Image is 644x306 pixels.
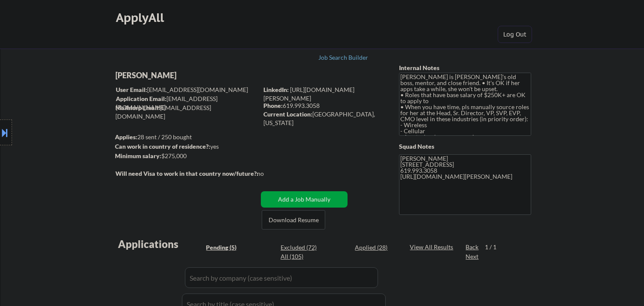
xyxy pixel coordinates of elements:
[118,239,203,249] div: Applications
[116,10,166,25] div: ApplyAll
[261,191,348,208] button: Add a Job Manually
[466,252,479,261] div: Next
[281,252,324,261] div: All (105)
[115,133,258,141] div: 28 sent / 250 bought
[355,243,398,252] div: Applied (28)
[115,104,258,120] div: [EMAIL_ADDRESS][DOMAIN_NAME]
[115,170,258,177] strong: Will need Visa to work in that country now/future?:
[116,95,258,111] div: [EMAIL_ADDRESS][DOMAIN_NAME]
[263,101,385,110] div: 619.993.3058
[263,102,283,109] strong: Phone:
[466,243,479,251] div: Back
[318,54,369,63] a: Job Search Builder
[263,86,289,93] strong: LinkedIn:
[257,169,281,178] div: no
[318,55,369,61] div: Job Search Builder
[206,243,249,252] div: Pending (5)
[263,110,385,127] div: [GEOGRAPHIC_DATA], [US_STATE]
[263,110,312,118] strong: Current Location:
[410,243,456,251] div: View All Results
[399,64,531,72] div: Internal Notes
[185,267,378,288] input: Search by company (case sensitive)
[116,86,258,94] div: [EMAIL_ADDRESS][DOMAIN_NAME]
[115,143,210,150] strong: Can work in country of residence?:
[498,26,532,43] button: Log Out
[262,210,325,229] button: Download Resume
[399,142,531,151] div: Squad Notes
[263,86,354,102] a: [URL][DOMAIN_NAME][PERSON_NAME]
[485,243,505,251] div: 1 / 1
[281,243,324,252] div: Excluded (72)
[115,70,292,81] div: [PERSON_NAME]
[115,152,258,160] div: $275,000
[115,142,255,151] div: yes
